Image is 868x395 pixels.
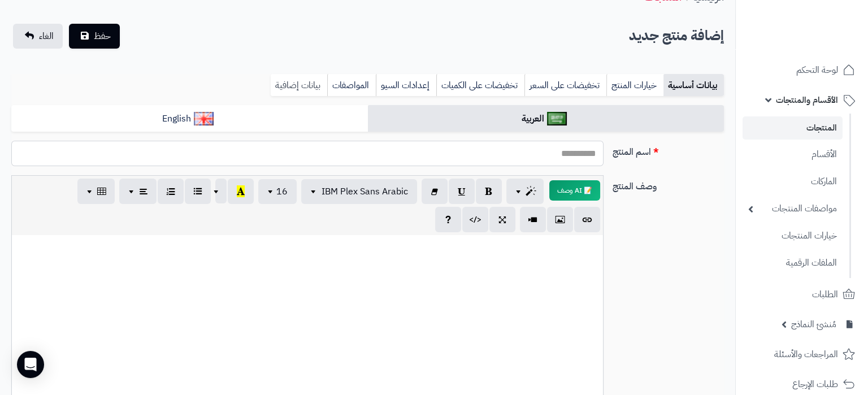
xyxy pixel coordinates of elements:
[376,74,436,97] a: إعدادات السيو
[774,346,838,362] span: المراجعات والأسئلة
[743,116,843,140] a: المنتجات
[743,341,861,368] a: المراجعات والأسئلة
[258,179,297,204] button: 16
[743,251,843,275] a: الملفات الرقمية
[743,281,861,308] a: الطلبات
[608,141,728,159] label: اسم المنتج
[524,74,606,97] a: تخفيضات على السعر
[547,112,567,125] img: العربية
[549,180,600,201] button: 📝 AI وصف
[436,74,524,97] a: تخفيضات على الكميات
[322,185,408,198] span: IBM Plex Sans Arabic
[743,197,843,221] a: مواصفات المنتجات
[69,24,120,49] button: حفظ
[791,14,857,38] img: logo-2.png
[276,185,288,198] span: 16
[796,62,838,78] span: لوحة التحكم
[17,351,44,378] div: Open Intercom Messenger
[13,24,63,49] a: الغاء
[608,175,728,193] label: وصف المنتج
[606,74,663,97] a: خيارات المنتج
[327,74,376,97] a: المواصفات
[194,112,214,125] img: English
[743,224,843,248] a: خيارات المنتجات
[791,316,836,332] span: مُنشئ النماذج
[743,57,861,84] a: لوحة التحكم
[812,287,838,302] span: الطلبات
[663,74,724,97] a: بيانات أساسية
[368,105,724,133] a: العربية
[94,29,111,43] span: حفظ
[11,105,368,133] a: English
[792,376,838,392] span: طلبات الإرجاع
[39,29,54,43] span: الغاء
[776,92,838,108] span: الأقسام والمنتجات
[271,74,327,97] a: بيانات إضافية
[301,179,417,204] button: IBM Plex Sans Arabic
[629,24,724,47] h2: إضافة منتج جديد
[743,142,843,167] a: الأقسام
[743,170,843,194] a: الماركات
